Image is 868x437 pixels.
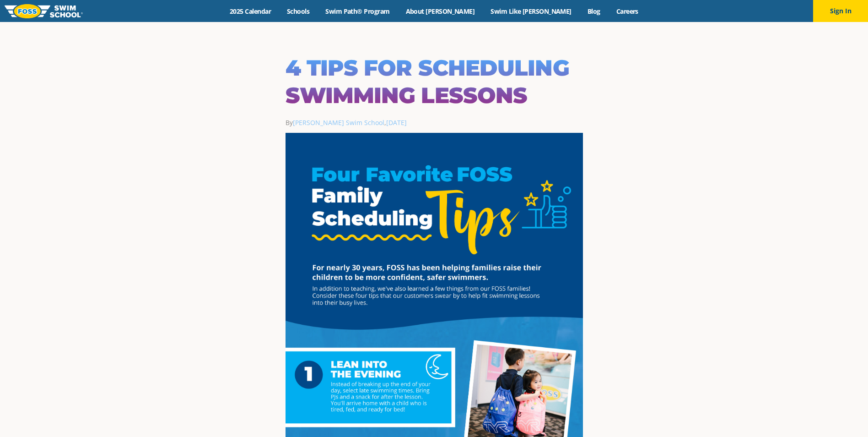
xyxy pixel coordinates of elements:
[483,7,580,16] a: Swim Like [PERSON_NAME]
[286,118,384,127] span: By
[398,7,483,16] a: About [PERSON_NAME]
[608,7,646,16] a: Careers
[5,4,83,18] img: FOSS Swim School Logo
[286,54,583,109] h1: 4 Tips for Scheduling Swimming Lessons
[579,7,608,16] a: Blog
[279,7,318,16] a: Schools
[318,7,398,16] a: Swim Path® Program
[222,7,279,16] a: 2025 Calendar
[386,118,407,127] a: [DATE]
[293,118,384,127] a: [PERSON_NAME] Swim School
[384,118,407,127] span: ,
